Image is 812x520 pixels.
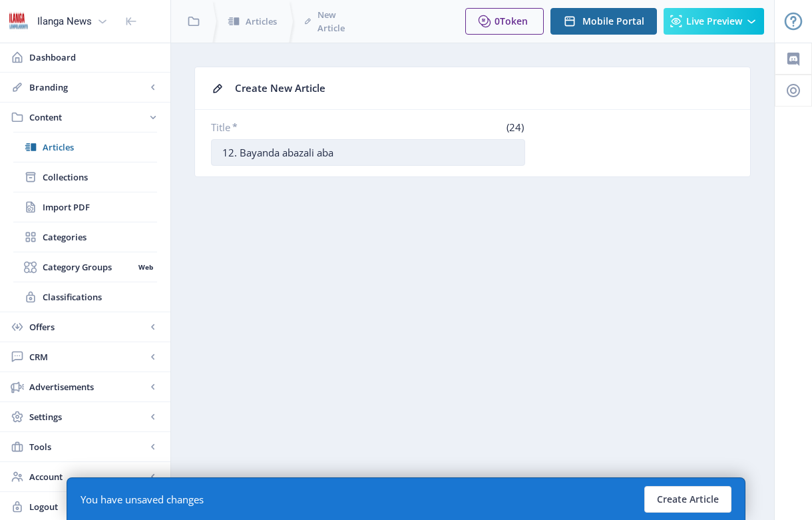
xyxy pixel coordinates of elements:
nb-badge: Web [134,260,157,274]
button: 0Token [465,8,544,35]
button: Live Preview [664,8,764,35]
button: Create Article [644,486,731,513]
span: Articles [246,15,277,28]
span: Dashboard [29,51,160,64]
div: Create New Article [235,78,734,99]
span: Tools [29,440,146,453]
a: Collections [13,162,157,192]
input: What's the title of your article? [211,139,525,166]
div: Ilanga News [37,7,92,36]
label: Title [211,121,363,134]
span: Branding [29,81,146,94]
span: Mobile Portal [582,16,644,27]
span: Token [500,15,528,27]
button: Mobile Portal [550,8,657,35]
span: Collections [43,170,157,184]
span: Logout [29,500,160,513]
span: Settings [29,410,146,423]
a: Classifications [13,282,157,312]
span: Offers [29,320,146,334]
a: Import PDF [13,192,157,222]
a: Categories [13,222,157,252]
div: You have unsaved changes [81,493,204,506]
img: 6e32966d-d278-493e-af78-9af65f0c2223.png [8,11,29,32]
span: Articles [43,140,157,154]
a: Articles [13,132,157,162]
span: Import PDF [43,200,157,214]
span: Live Preview [686,16,742,27]
span: CRM [29,350,146,364]
span: Category Groups [43,260,134,274]
span: (24) [505,121,525,134]
span: Content [29,111,146,124]
a: Category GroupsWeb [13,252,157,282]
span: Classifications [43,290,157,304]
span: Categories [43,230,157,244]
span: Account [29,470,146,483]
span: New Article [317,8,349,35]
span: Advertisements [29,380,146,393]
